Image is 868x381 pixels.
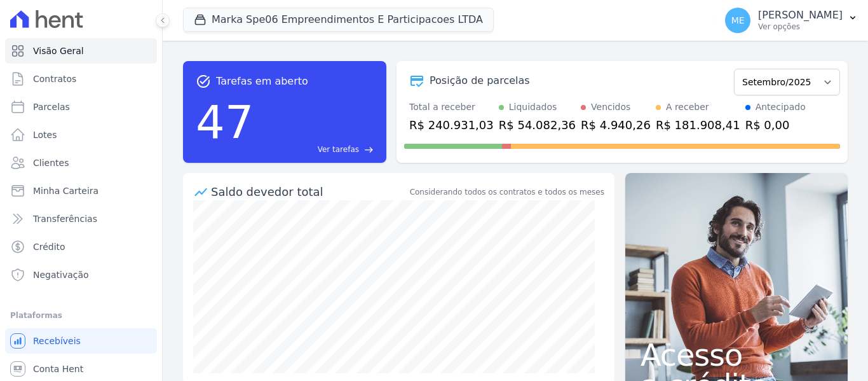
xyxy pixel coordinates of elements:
[33,100,70,113] span: Parcelas
[10,308,152,323] div: Plataformas
[745,116,806,134] div: R$ 0,00
[715,3,868,38] button: ME [PERSON_NAME] Ver opções
[409,100,494,114] div: Total a receber
[5,94,157,120] a: Parcelas
[656,116,740,134] div: R$ 181.908,41
[756,100,806,114] div: Antecipado
[591,100,630,114] div: Vencidos
[33,363,83,375] span: Conta Hent
[5,38,157,64] a: Visão Geral
[5,66,157,92] a: Contratos
[410,186,604,198] div: Considerando todos os contratos e todos os meses
[581,116,651,134] div: R$ 4.940,26
[33,128,57,141] span: Lotes
[318,144,359,155] span: Ver tarefas
[196,74,211,89] span: task_alt
[216,74,308,89] span: Tarefas em aberto
[364,145,374,155] span: east
[409,116,494,134] div: R$ 240.931,03
[33,240,65,253] span: Crédito
[33,156,69,169] span: Clientes
[430,73,530,88] div: Posição de parcelas
[33,184,98,197] span: Minha Carteira
[33,212,97,225] span: Transferências
[33,268,89,281] span: Negativação
[5,234,157,260] a: Crédito
[5,328,157,354] a: Recebíveis
[5,122,157,148] a: Lotes
[666,100,709,114] div: A receber
[5,150,157,176] a: Clientes
[5,262,157,287] a: Negativação
[509,100,557,114] div: Liquidados
[758,22,843,32] p: Ver opções
[33,73,76,85] span: Contratos
[211,183,407,200] div: Saldo devedor total
[196,89,254,155] div: 47
[758,9,843,22] p: [PERSON_NAME]
[5,178,157,204] a: Minha Carteira
[259,144,374,155] a: Ver tarefas east
[731,16,745,25] span: ME
[183,8,494,32] button: Marka Spe06 Empreendimentos E Participacoes LTDA
[33,45,84,57] span: Visão Geral
[499,116,576,134] div: R$ 54.082,36
[641,340,832,370] span: Acesso
[33,335,81,347] span: Recebíveis
[5,206,157,232] a: Transferências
